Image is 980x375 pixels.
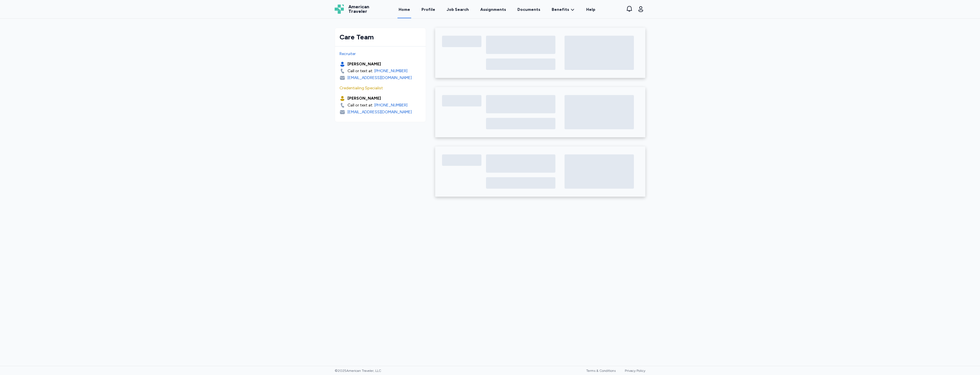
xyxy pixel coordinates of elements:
[348,61,381,67] div: [PERSON_NAME]
[348,75,412,81] div: [EMAIL_ADDRESS][DOMAIN_NAME]
[348,96,381,101] div: [PERSON_NAME]
[552,7,569,13] span: Benefits
[340,51,421,57] div: Recruiter
[397,1,411,18] a: Home
[340,33,421,42] div: Care Team
[586,369,616,373] a: Terms & Conditions
[335,5,344,14] img: Logo
[348,109,412,115] div: [EMAIL_ADDRESS][DOMAIN_NAME]
[447,7,469,13] div: Job Search
[335,368,381,373] span: © 2025 American Traveler, LLC
[348,102,373,108] div: Call or text at:
[340,85,421,91] div: Credentialing Specialist
[552,7,575,13] a: Benefits
[348,5,369,14] span: American Traveler
[374,68,407,74] a: [PHONE_NUMBER]
[374,102,407,108] a: [PHONE_NUMBER]
[625,369,645,373] a: Privacy Policy
[348,68,373,74] div: Call or text at:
